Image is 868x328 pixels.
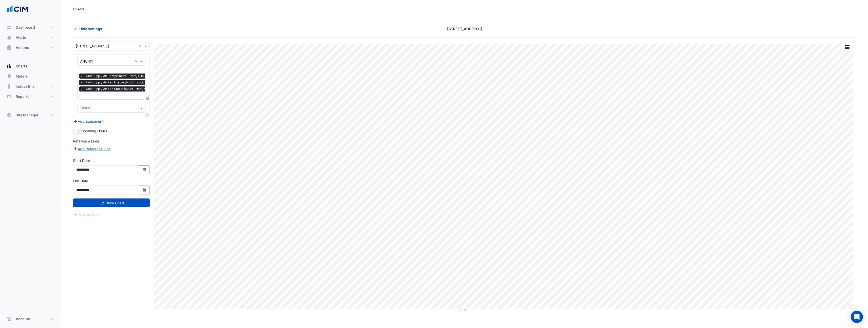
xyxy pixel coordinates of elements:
[16,45,29,50] span: Actions
[7,25,12,30] app-icon: Dashboard
[4,81,57,92] button: Indoor Env
[4,61,57,71] button: Charts
[73,138,100,144] label: Reference Lines
[135,59,139,64] span: Clear
[73,6,85,12] div: Charts
[447,26,482,31] span: [STREET_ADDRESS]
[85,80,157,85] span: Unit Supply Air Fan Enable (MSV) - Roof, AHU-01
[73,198,150,207] button: Draw Chart
[4,110,57,120] button: Site Manager
[16,74,28,79] span: Meters
[79,86,84,92] span: ×
[16,94,29,99] span: Reports
[142,168,147,172] fa-icon: Select Date
[7,45,12,50] app-icon: Actions
[16,64,27,69] span: Charts
[139,43,143,49] span: Clear
[73,118,104,124] button: Add Equipment
[73,24,105,33] button: Hide settings
[79,26,102,31] span: Hide settings
[73,212,102,216] app-escalated-ticket-create-button: Please draw the charts first
[4,71,57,81] button: Meters
[4,92,57,102] button: Reports
[79,80,84,85] span: ×
[7,84,12,89] app-icon: Indoor Env
[7,64,12,69] app-icon: Charts
[7,94,12,99] app-icon: Reports
[7,35,12,40] app-icon: Alerts
[16,25,35,30] span: Dashboard
[73,158,90,163] label: Start Date
[79,74,84,79] span: ×
[16,84,35,89] span: Indoor Env
[4,314,57,324] button: Account
[7,74,12,79] app-icon: Meters
[142,188,147,192] fa-icon: Select Date
[73,178,88,184] label: End Date
[16,113,39,118] span: Site Manager
[83,129,107,133] span: Working Hours
[16,35,26,40] span: Alerts
[73,146,111,152] button: Add Reference Line
[145,96,150,100] span: Choose Function
[851,311,863,323] div: Open Intercom Messenger
[6,4,29,14] img: Company Logo
[145,113,149,117] span: Clone Favourites and Tasks from this Equipment to other Equipment
[79,105,90,112] div: Tasks
[85,86,157,92] span: Unit Supply Air Fan Status (MSV) - Roof, AHU-01
[85,74,151,79] span: Unit Supply Air Temperature - Roof, AHU-01
[4,22,57,32] button: Dashboard
[16,316,30,321] span: Account
[7,113,12,118] app-icon: Site Manager
[4,32,57,43] button: Alerts
[842,44,852,50] button: More Options
[4,43,57,53] button: Actions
